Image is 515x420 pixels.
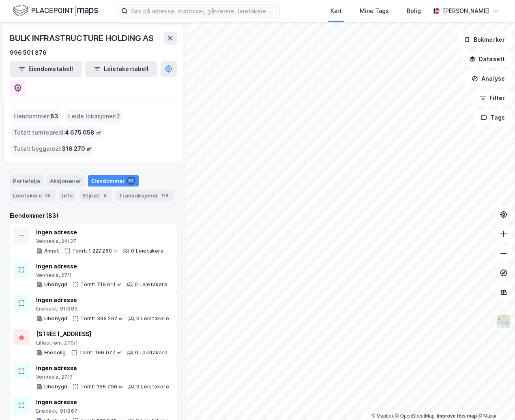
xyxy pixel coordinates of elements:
div: Tomt: 335 262 ㎡ [80,315,123,322]
div: Vennesla, 27/1 [36,272,167,279]
div: Leietakere [10,190,56,201]
div: Eiendommer : [10,110,62,123]
div: Portefølje [10,175,43,186]
div: Vennesla, 27/7 [36,374,169,380]
button: Tags [474,109,512,126]
div: Tomt: 719 611 ㎡ [80,281,122,288]
div: 9 [101,191,109,199]
div: Tomt: 1 222 280 ㎡ [72,248,118,254]
button: Datasett [462,51,512,67]
div: 83 [127,177,135,185]
div: 25 [43,191,52,199]
div: Ingen adresse [36,295,169,305]
div: 0 Leietakere [135,349,167,356]
div: Eiendommer [88,175,139,186]
div: 114 [160,191,170,199]
a: OpenStreetMap [395,413,435,419]
div: Annet [44,248,59,254]
div: [PERSON_NAME] [443,6,489,16]
div: Ingen adresse [36,227,164,237]
div: Transaksjoner [116,190,174,201]
div: Ingen adresse [36,261,167,271]
div: Tomt: 166 077 ㎡ [79,349,122,356]
button: Eiendomstabell [10,61,82,77]
div: Ubebygd [44,281,67,288]
div: [STREET_ADDRESS] [36,329,167,339]
div: Totalt tomteareal : [10,126,105,139]
span: 4 675 058 ㎡ [65,128,101,137]
div: Ingen adresse [36,363,169,373]
div: 0 Leietakere [136,315,169,322]
div: 996 501 876 [10,48,47,58]
span: 316 270 ㎡ [62,144,92,154]
div: Tomt: 156 756 ㎡ [80,384,123,390]
span: 83 [50,111,58,121]
div: Enebakk, 91/867 [36,408,169,414]
div: 0 Leietakere [135,281,167,288]
img: logo.f888ab2527a4732fd821a326f86c7f29.svg [13,4,98,18]
span: 2 [116,111,120,121]
div: Enebolig [44,349,66,356]
div: Mine Tags [360,6,389,16]
div: Info [59,190,76,201]
button: Leietakertabell [85,61,157,77]
div: Leide lokasjoner : [65,110,123,123]
div: Ubebygd [44,384,67,390]
div: Lillestrøm, 270/1 [36,340,167,346]
div: Totalt byggareal : [10,142,95,155]
button: Filter [473,90,512,106]
button: Analyse [465,71,512,87]
iframe: Chat Widget [474,381,515,420]
div: Aksjonærer [47,175,85,186]
img: Z [496,314,511,329]
input: Søk på adresse, matrikkel, gårdeiere, leietakere eller personer [128,5,279,17]
div: BULK INFRASTRUCTURE HOLDING AS [10,32,155,45]
a: Improve this map [437,413,477,419]
div: 0 Leietakere [131,248,163,254]
div: Vennesla, 24/37 [36,238,164,244]
div: Enebakk, 91/885 [36,306,169,312]
a: Mapbox [371,413,394,419]
div: Styret [79,190,112,201]
div: 0 Leietakere [136,384,169,390]
button: Bokmerker [457,32,512,48]
div: Ingen adresse [36,397,169,407]
div: Ubebygd [44,315,67,322]
div: Bolig [407,6,421,16]
div: Eiendommer (83) [10,211,177,221]
div: Kart [330,6,342,16]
